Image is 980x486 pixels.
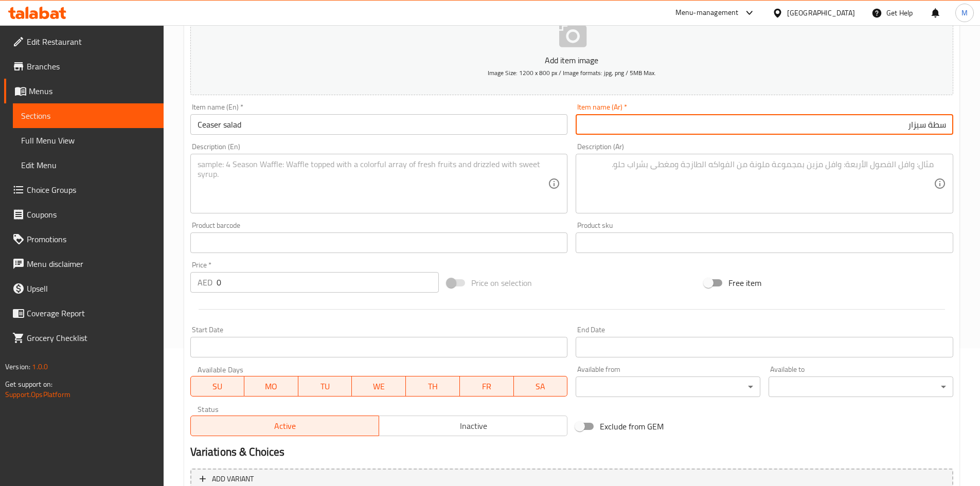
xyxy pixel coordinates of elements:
[206,54,937,66] p: Add item image
[217,272,439,293] input: Please enter price
[27,307,155,319] span: Coverage Report
[27,233,155,245] span: Promotions
[21,110,155,122] span: Sections
[198,276,212,289] p: AED
[600,420,664,433] span: Exclude from GEM
[675,7,739,19] div: Menu-management
[4,202,164,227] a: Coupons
[5,388,70,401] a: Support.OpsPlatform
[518,379,564,394] span: SA
[27,208,155,221] span: Coupons
[13,128,164,153] a: Full Menu View
[27,332,155,344] span: Grocery Checklist
[576,376,760,397] div: ​
[961,7,968,19] span: M
[13,153,164,177] a: Edit Menu
[460,376,514,397] button: FR
[352,376,406,397] button: WE
[212,473,254,485] span: Add variant
[4,326,164,350] a: Grocery Checklist
[4,29,164,54] a: Edit Restaurant
[195,379,241,394] span: SU
[21,134,155,147] span: Full Menu View
[27,35,155,48] span: Edit Restaurant
[4,54,164,79] a: Branches
[298,376,352,397] button: TU
[728,277,761,289] span: Free item
[29,85,155,97] span: Menus
[190,416,379,436] button: Active
[576,114,953,135] input: Enter name Ar
[4,177,164,202] a: Choice Groups
[4,276,164,301] a: Upsell
[190,114,568,135] input: Enter name En
[4,227,164,251] a: Promotions
[32,360,48,373] span: 1.0.0
[195,419,375,434] span: Active
[190,1,953,95] button: Add item imageImage Size: 1200 x 800 px / Image formats: jpg, png / 5MB Max.
[248,379,294,394] span: MO
[190,376,245,397] button: SU
[13,103,164,128] a: Sections
[471,277,532,289] span: Price on selection
[356,379,402,394] span: WE
[5,377,52,391] span: Get support on:
[27,184,155,196] span: Choice Groups
[787,7,855,19] div: [GEOGRAPHIC_DATA]
[4,79,164,103] a: Menus
[27,60,155,73] span: Branches
[27,258,155,270] span: Menu disclaimer
[769,376,953,397] div: ​
[383,419,563,434] span: Inactive
[514,376,568,397] button: SA
[488,67,656,79] span: Image Size: 1200 x 800 px / Image formats: jpg, png / 5MB Max.
[406,376,460,397] button: TH
[21,159,155,171] span: Edit Menu
[190,232,568,253] input: Please enter product barcode
[4,301,164,326] a: Coverage Report
[190,444,953,460] h2: Variations & Choices
[379,416,567,436] button: Inactive
[302,379,348,394] span: TU
[464,379,510,394] span: FR
[5,360,30,373] span: Version:
[410,379,456,394] span: TH
[27,282,155,295] span: Upsell
[4,251,164,276] a: Menu disclaimer
[576,232,953,253] input: Please enter product sku
[244,376,298,397] button: MO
